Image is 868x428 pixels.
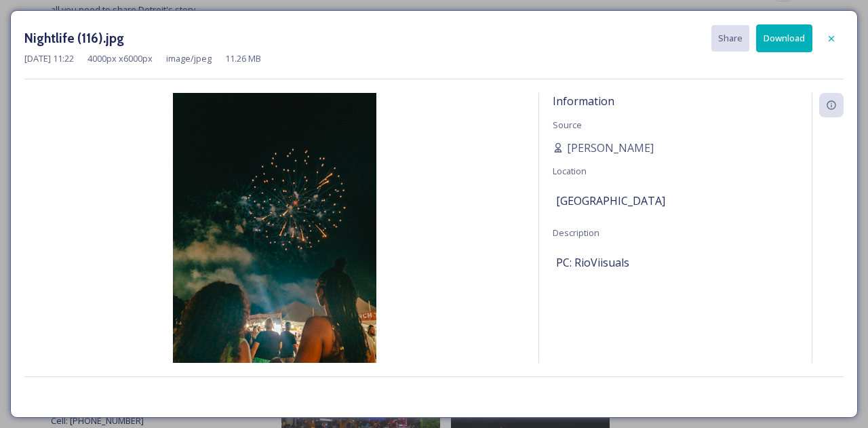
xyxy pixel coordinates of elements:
[567,140,654,156] span: [PERSON_NAME]
[166,52,212,65] span: image/jpeg
[756,24,812,52] button: Download
[225,52,261,65] span: 11.26 MB
[556,193,665,209] span: [GEOGRAPHIC_DATA]
[87,52,153,65] span: 4000 px x 6000 px
[24,28,124,48] h3: Nightlife (116).jpg
[553,165,587,177] span: Location
[553,94,614,109] span: Information
[24,93,525,399] img: Nightlife%20(116).jpg
[553,119,582,131] span: Source
[711,25,749,52] button: Share
[556,254,629,271] span: PC: RioViisuals
[553,227,599,239] span: Description
[24,52,74,65] span: [DATE] 11:22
